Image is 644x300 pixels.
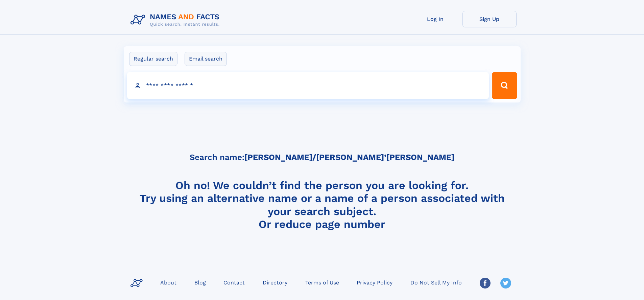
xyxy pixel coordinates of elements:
[492,72,517,99] button: Search Button
[128,11,225,29] img: Logo Names and Facts
[408,11,462,27] a: Log In
[192,277,209,287] a: Blog
[244,153,454,162] b: [PERSON_NAME]/[PERSON_NAME]’[PERSON_NAME]
[500,278,511,289] img: Twitter
[190,153,454,162] h5: Search name:
[221,277,247,287] a: Contact
[128,179,517,230] h4: Oh no! We couldn’t find the person you are looking for. Try using an alternative name or a name o...
[158,277,179,287] a: About
[185,52,227,66] label: Email search
[129,52,177,66] label: Regular search
[260,277,290,287] a: Directory
[408,277,464,287] a: Do Not Sell My Info
[462,11,517,27] a: Sign Up
[303,277,342,287] a: Terms of Use
[354,277,395,287] a: Privacy Policy
[480,278,491,289] img: Facebook
[127,72,489,99] input: search input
